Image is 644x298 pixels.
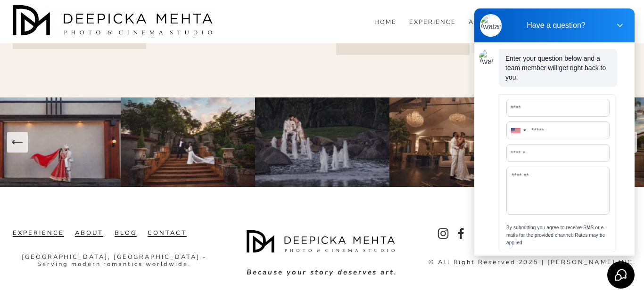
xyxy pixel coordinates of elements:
a: HOME [374,18,396,27]
a: EXPERIENCE [13,230,64,237]
img: DMP_0698.jpg [255,97,389,187]
em: Because your story deserves art. [247,267,397,277]
a: EXPERIENCE [409,18,456,27]
a: BLOG [115,230,137,237]
p: © All Right Reserved 2025 | [PERSON_NAME] INC. [429,259,636,266]
img: takeya-josh_W_0745-1-min.jpg [389,97,524,187]
a: CONTACT [148,230,187,237]
p: [GEOGRAPHIC_DATA], [GEOGRAPHIC_DATA] - Serving modern romantics worldwide. [13,254,215,268]
a: Facebook [455,228,467,239]
a: Instagram [438,228,449,239]
img: ruth-id_W_0697-1.jpg [121,97,255,187]
img: Austin Wedding Photographer - Deepicka Mehta Photography &amp; Cinematography [13,5,215,38]
button: Previous Slide [7,132,28,153]
a: ABOUT [469,18,495,27]
a: ABOUT [75,230,103,237]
